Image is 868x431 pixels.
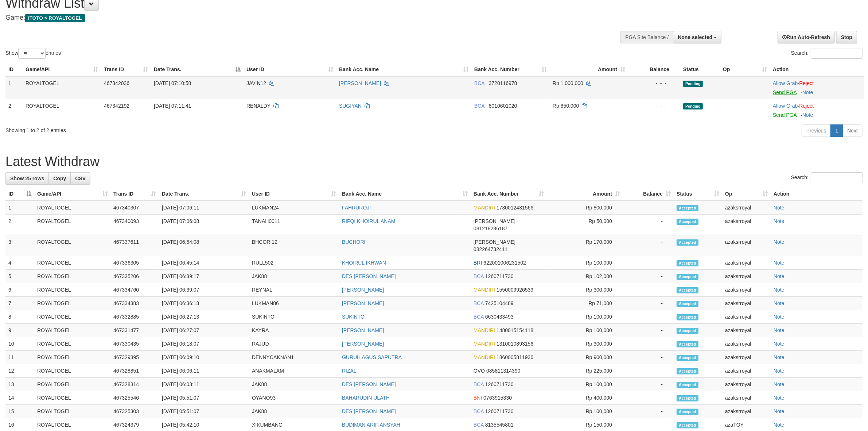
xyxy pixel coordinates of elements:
[342,260,386,266] a: KHOIRUL IKHWAN
[802,112,813,118] a: Note
[791,172,863,183] label: Search:
[623,364,674,378] td: -
[547,405,623,418] td: Rp 100,000
[249,201,339,215] td: LUKMAN24
[474,103,484,109] span: BCA
[5,297,34,310] td: 7
[34,297,110,310] td: ROYALTOGEL
[342,239,366,245] a: BUCHORI
[53,176,66,181] span: Copy
[110,201,159,215] td: 467340307
[722,351,771,364] td: azaksrroyal
[547,337,623,351] td: Rp 300,000
[249,324,339,337] td: KAYRA
[474,368,485,374] span: OVO
[485,300,514,306] span: Copy 7425104489 to clipboard
[339,80,381,86] a: [PERSON_NAME]
[5,351,34,364] td: 11
[159,270,249,283] td: [DATE] 06:39:17
[547,235,623,256] td: Rp 170,000
[799,103,814,109] a: Reject
[623,324,674,337] td: -
[159,378,249,391] td: [DATE] 06:03:11
[774,300,785,306] a: Note
[474,381,484,387] span: BCA
[249,391,339,405] td: OYANO93
[773,89,797,95] a: Send PGA
[342,287,384,293] a: [PERSON_NAME]
[773,103,798,109] a: Allow Grab
[722,235,771,256] td: azaksrroyal
[474,314,484,320] span: BCA
[339,187,471,201] th: Bank Acc. Name: activate to sort column ascending
[159,391,249,405] td: [DATE] 05:51:07
[774,381,785,387] a: Note
[497,287,533,293] span: Copy 1550009926539 to clipboard
[249,364,339,378] td: ANAKMALAM
[159,215,249,235] td: [DATE] 07:06:08
[811,48,863,59] input: Search:
[677,287,698,293] span: Accepted
[722,337,771,351] td: azaksrroyal
[547,283,623,297] td: Rp 300,000
[342,327,384,333] a: [PERSON_NAME]
[485,422,514,428] span: Copy 8135545801 to clipboard
[5,283,34,297] td: 6
[547,215,623,235] td: Rp 50,000
[628,63,680,76] th: Balance
[770,63,864,76] th: Action
[623,256,674,270] td: -
[23,63,101,76] th: Game/API: activate to sort column ascending
[159,337,249,351] td: [DATE] 06:18:07
[774,314,785,320] a: Note
[774,218,785,224] a: Note
[159,256,249,270] td: [DATE] 06:45:14
[483,260,526,266] span: Copy 622001006231502 to clipboard
[104,80,129,86] span: 467342036
[110,270,159,283] td: 467335206
[474,341,495,347] span: MANDIRI
[623,187,674,201] th: Balance: activate to sort column ascending
[623,378,674,391] td: -
[547,391,623,405] td: Rp 400,000
[677,328,698,334] span: Accepted
[489,80,517,86] span: Copy 3720116978 to clipboard
[34,391,110,405] td: ROYALTOGEL
[722,297,771,310] td: azaksrroyal
[5,310,34,324] td: 8
[497,341,533,347] span: Copy 1310010893156 to clipboard
[110,337,159,351] td: 467330435
[474,226,507,231] span: Copy 081218286187 to clipboard
[774,239,785,245] a: Note
[342,354,402,360] a: GURUH AGUS SAPUTRA
[547,297,623,310] td: Rp 71,000
[474,395,482,401] span: BNI
[110,187,159,201] th: Trans ID: activate to sort column ascending
[770,76,864,99] td: ·
[547,351,623,364] td: Rp 900,000
[474,287,495,293] span: MANDIRI
[34,364,110,378] td: ROYALTOGEL
[474,80,484,86] span: BCA
[474,422,484,428] span: BCA
[677,260,698,266] span: Accepted
[5,63,23,76] th: ID
[774,354,785,360] a: Note
[342,341,384,347] a: [PERSON_NAME]
[110,256,159,270] td: 467336305
[474,205,495,211] span: MANDIRI
[497,205,533,211] span: Copy 1730012431566 to clipboard
[34,270,110,283] td: ROYALTOGEL
[485,381,514,387] span: Copy 1260711730 to clipboard
[336,63,471,76] th: Bank Acc. Name: activate to sort column ascending
[836,31,857,43] a: Stop
[154,80,191,86] span: [DATE] 07:10:58
[159,405,249,418] td: [DATE] 05:51:07
[774,260,785,266] a: Note
[249,351,339,364] td: DENNYCAKNAN1
[623,201,674,215] td: -
[342,218,396,224] a: RIFQI KHOIRUL ANAM
[553,80,583,86] span: Rp 1.000.000
[5,76,23,99] td: 1
[246,103,270,109] span: RENALDY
